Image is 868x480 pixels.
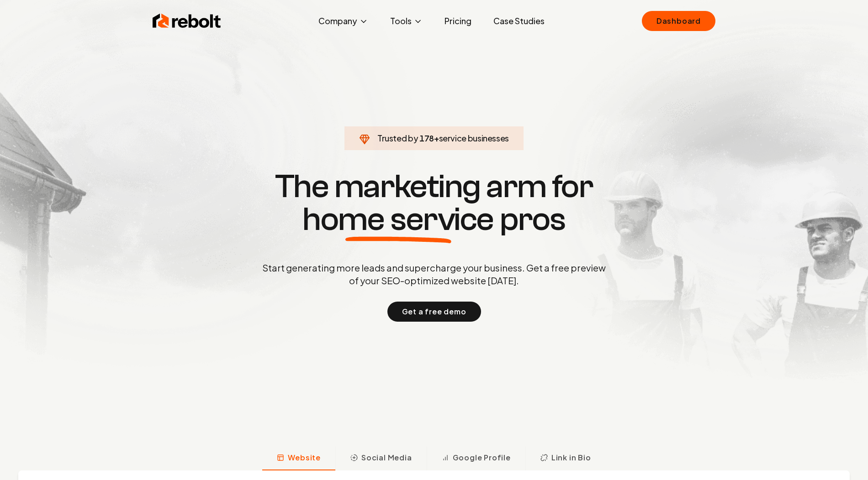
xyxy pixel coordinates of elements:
[551,452,591,463] span: Link in Bio
[419,132,434,145] span: 178
[439,133,509,143] span: service businesses
[262,447,335,470] button: Website
[335,447,427,470] button: Social Media
[302,203,494,236] span: home service
[288,452,321,463] span: Website
[437,12,479,30] a: Pricing
[377,133,418,143] span: Trusted by
[153,12,221,30] img: Rebolt Logo
[486,12,552,30] a: Case Studies
[434,133,439,143] span: +
[387,302,481,322] button: Get a free demo
[260,261,608,287] p: Start generating more leads and supercharge your business. Get a free preview of your SEO-optimiz...
[453,452,511,463] span: Google Profile
[427,447,525,470] button: Google Profile
[642,11,715,31] a: Dashboard
[361,452,412,463] span: Social Media
[383,12,430,30] button: Tools
[525,447,606,470] button: Link in Bio
[311,12,376,30] button: Company
[215,170,653,236] h1: The marketing arm for pros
